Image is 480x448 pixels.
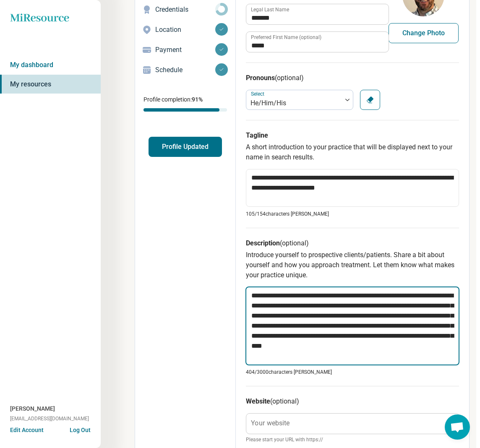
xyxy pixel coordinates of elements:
div: Profile completion [143,108,227,112]
span: [EMAIL_ADDRESS][DOMAIN_NAME] [10,415,89,422]
p: Payment [155,45,215,55]
a: Payment [135,40,235,60]
p: 105/ 154 characters [PERSON_NAME] [246,210,459,218]
label: Your website [251,420,290,427]
label: Legal Last Name [251,7,289,12]
span: (optional) [270,397,299,405]
p: Location [155,25,215,35]
span: (optional) [280,239,309,247]
h3: Pronouns [246,73,459,83]
p: 404/ 3000 characters [PERSON_NAME] [246,368,459,376]
button: Profile Updated [149,137,222,157]
label: Select [251,91,266,97]
a: Schedule [135,60,235,80]
button: Edit Account [10,426,44,435]
p: Introduce yourself to prospective clients/patients. Share a bit about yourself and how you approa... [246,250,459,280]
span: Please start your URL with https:// [246,436,459,443]
span: 91 % [192,96,203,103]
label: Preferred First Name (optional) [251,35,321,40]
div: Open chat [445,414,470,440]
h3: Description [246,238,459,248]
h3: Website [246,396,459,406]
h3: Tagline [246,130,459,141]
a: Location [135,20,235,40]
span: (optional) [275,74,304,82]
div: He/Him/His [250,98,338,108]
p: Credentials [155,5,215,15]
span: [PERSON_NAME] [10,404,55,413]
button: Log Out [70,426,91,432]
div: Profile completion: [135,90,235,117]
p: Schedule [155,65,215,75]
button: Change Photo [389,23,459,43]
p: A short introduction to your practice that will be displayed next to your name in search results. [246,142,459,162]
